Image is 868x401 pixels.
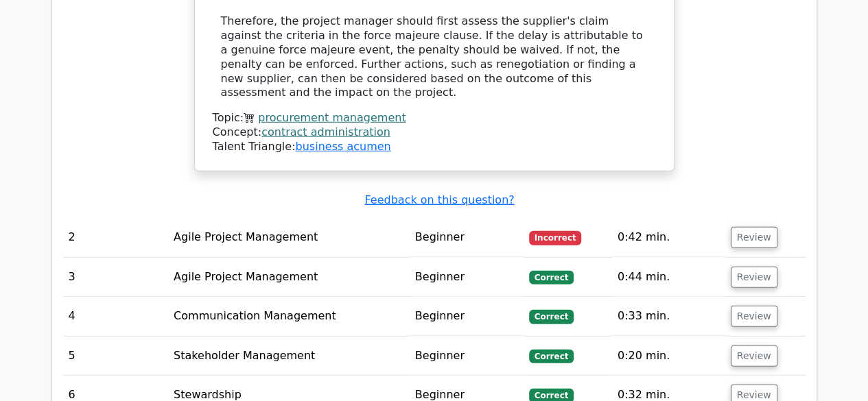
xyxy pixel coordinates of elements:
[612,297,725,336] td: 0:33 min.
[168,297,410,336] td: Communication Management
[410,337,524,376] td: Beginner
[731,267,777,288] button: Review
[63,297,169,336] td: 4
[612,337,725,376] td: 0:20 min.
[529,350,574,363] span: Correct
[63,218,169,257] td: 2
[364,193,514,206] a: Feedback on this question?
[612,258,725,297] td: 0:44 min.
[731,306,777,327] button: Review
[168,218,410,257] td: Agile Project Management
[731,227,777,248] button: Review
[213,111,656,154] div: Talent Triangle:
[261,125,390,138] a: contract administration
[410,218,524,257] td: Beginner
[731,345,777,367] button: Review
[410,258,524,297] td: Beginner
[612,218,725,257] td: 0:42 min.
[529,271,574,284] span: Correct
[410,297,524,336] td: Beginner
[529,231,582,245] span: Incorrect
[213,125,656,140] div: Concept:
[213,111,656,125] div: Topic:
[63,258,169,297] td: 3
[168,258,410,297] td: Agile Project Management
[295,140,390,153] a: business acumen
[168,337,410,376] td: Stakeholder Management
[258,111,406,124] a: procurement management
[63,337,169,376] td: 5
[529,310,574,324] span: Correct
